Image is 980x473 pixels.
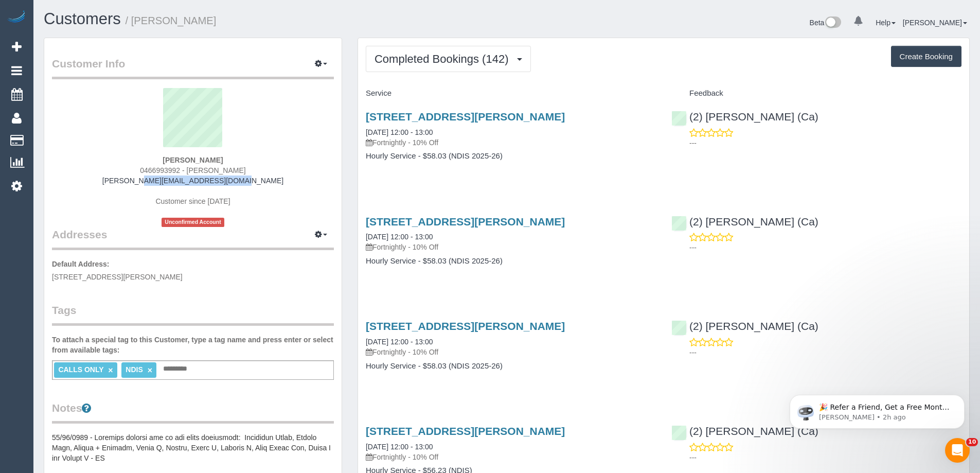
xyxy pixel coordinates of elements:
[810,19,842,27] a: Beta
[140,166,245,174] span: 0466993992 - [PERSON_NAME]
[148,366,152,375] a: ×
[52,303,334,326] legend: Tags
[366,425,565,437] a: [STREET_ADDRESS][PERSON_NAME]
[891,46,961,67] button: Create Booking
[52,335,334,355] label: To attach a special tag to this Customer, type a tag name and press enter or select from availabl...
[155,197,230,205] span: Customer since [DATE]
[366,152,656,161] h4: Hourly Service - $58.03 (NDIS 2025-26)
[58,365,103,374] span: CALLS ONLY
[366,111,565,122] a: [STREET_ADDRESS][PERSON_NAME]
[52,273,183,281] span: [STREET_ADDRESS][PERSON_NAME]
[366,320,565,332] a: [STREET_ADDRESS][PERSON_NAME]
[366,233,433,241] a: [DATE] 12:00 - 13:00
[671,111,818,122] a: (2) [PERSON_NAME] (Ca)
[671,320,818,332] a: (2) [PERSON_NAME] (Ca)
[126,365,142,374] span: NDIS
[163,156,223,164] strong: [PERSON_NAME]
[366,257,656,266] h4: Hourly Service - $58.03 (NDIS 2025-26)
[671,425,818,437] a: (2) [PERSON_NAME] (Ca)
[366,452,656,462] p: Fortnightly - 10% Off
[366,46,531,72] button: Completed Bookings (142)
[689,242,961,253] p: ---
[903,19,967,27] a: [PERSON_NAME]
[366,216,565,227] a: [STREET_ADDRESS][PERSON_NAME]
[108,366,113,375] a: ×
[945,438,970,463] iframe: Intercom live chat
[366,338,433,346] a: [DATE] 12:00 - 13:00
[671,89,961,98] h4: Feedback
[774,373,980,445] iframe: Intercom notifications message
[52,56,334,79] legend: Customer Info
[6,10,27,25] img: Automaid Logo
[366,128,433,136] a: [DATE] 12:00 - 13:00
[689,452,961,463] p: ---
[162,218,224,226] span: Unconfirmed Account
[366,137,656,148] p: Fortnightly - 10% Off
[52,259,110,269] label: Default Address:
[366,347,656,357] p: Fortnightly - 10% Off
[689,138,961,148] p: ---
[102,177,283,185] a: [PERSON_NAME][EMAIL_ADDRESS][DOMAIN_NAME]
[366,89,656,98] h4: Service
[375,52,513,65] span: Completed Bookings (142)
[366,242,656,252] p: Fortnightly - 10% Off
[52,400,334,424] legend: Notes
[689,347,961,358] p: ---
[366,362,656,371] h4: Hourly Service - $58.03 (NDIS 2025-26)
[966,438,978,446] span: 10
[44,10,121,28] a: Customers
[671,216,818,227] a: (2) [PERSON_NAME] (Ca)
[824,16,841,30] img: New interface
[366,443,433,451] a: [DATE] 12:00 - 13:00
[126,15,217,26] small: / [PERSON_NAME]
[876,19,896,27] a: Help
